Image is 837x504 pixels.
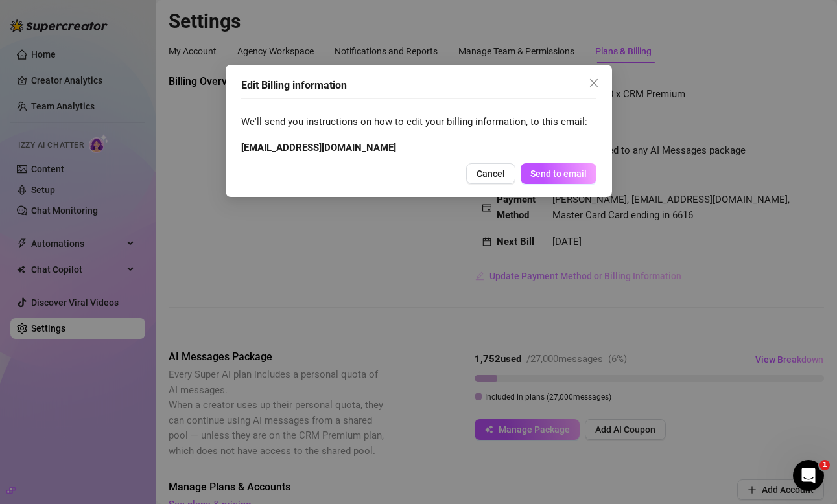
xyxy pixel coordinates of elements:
button: Cancel [466,163,515,184]
button: Send to email [521,163,596,184]
span: close [589,78,599,88]
span: Send to email [530,168,587,179]
span: Cancel [477,168,505,179]
span: Close [584,78,604,88]
strong: [EMAIL_ADDRESS][DOMAIN_NAME] [241,142,396,154]
iframe: Intercom live chat [793,460,824,491]
span: We'll send you instructions on how to edit your billing information, to this email: [241,115,596,130]
div: Edit Billing information [241,78,596,93]
button: Close [584,73,604,93]
span: 1 [819,460,830,470]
